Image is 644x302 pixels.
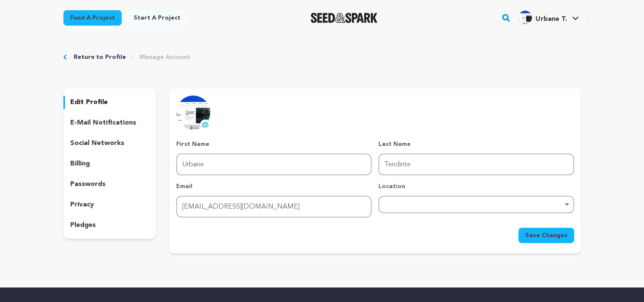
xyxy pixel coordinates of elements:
[63,96,156,109] button: edit profile
[535,16,567,23] span: Urbane T.
[176,182,372,191] p: Email
[518,228,574,243] button: Save Changes
[70,200,94,210] p: privacy
[63,177,156,191] button: passwords
[70,118,136,128] p: e-mail notifications
[63,116,156,130] button: e-mail notifications
[311,13,378,23] img: Seed&Spark Logo Dark Mode
[378,140,574,148] p: Last Name
[517,9,581,27] span: Urbane T.'s Profile
[70,97,108,107] p: edit profile
[176,196,372,218] input: Email
[517,9,581,24] a: Urbane T.'s Profile
[176,140,372,148] p: First Name
[70,220,96,230] p: pledges
[127,10,187,26] a: Start a project
[378,154,574,175] input: Last Name
[63,198,156,212] button: privacy
[70,179,106,189] p: passwords
[74,53,126,61] a: Return to Profile
[63,136,156,150] button: social networks
[63,157,156,171] button: billing
[63,10,122,26] a: Fund a project
[70,159,90,169] p: billing
[378,182,574,191] p: Location
[70,138,124,148] p: social networks
[176,154,372,175] input: First Name
[140,53,190,61] a: Manage Account
[63,218,156,232] button: pledges
[518,11,567,24] div: Urbane T.'s Profile
[518,11,532,24] img: d0388b4d7d6462ab.png
[311,13,378,23] a: Seed&Spark Homepage
[525,231,567,240] span: Save Changes
[63,53,581,61] div: Breadcrumb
